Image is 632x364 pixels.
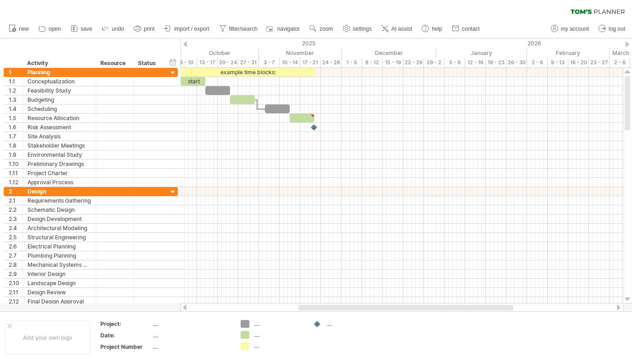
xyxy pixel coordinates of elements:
div: 2.4 [9,224,22,232]
div: 1.11 [9,169,22,177]
div: 2.8 [9,260,22,269]
span: zoom [319,26,333,32]
div: 1.6 [9,123,22,132]
div: 1 [9,68,22,77]
div: 13 - 17 [197,58,218,67]
div: Project: [100,320,151,328]
div: 2.10 [9,279,22,287]
span: undo [112,26,124,32]
div: Date: [100,331,151,339]
div: 22 - 26 [403,58,424,67]
div: 1.5 [9,114,22,122]
a: zoom [307,23,335,35]
div: 2 - 6 [527,58,548,67]
a: import / export [162,23,212,35]
div: Activity [27,59,91,68]
div: .... [254,331,304,339]
div: 19 - 23 [486,58,506,67]
span: new [19,26,29,32]
div: Conceptualization [27,77,91,86]
div: .... [153,320,230,328]
div: 1.8 [9,141,22,150]
div: 1.7 [9,132,22,141]
div: Final Design Approval [27,297,91,306]
a: filter/search [217,23,260,35]
div: 1.1 [9,77,22,86]
div: Preliminary Drawings [27,160,91,168]
span: my account [561,26,589,32]
div: 6 - 10 [176,58,197,67]
div: 24 - 28 [321,58,341,67]
div: Risk Assessment [27,123,91,132]
span: AI assist [391,26,412,32]
div: 2.1 [9,196,22,205]
div: 1.10 [9,160,22,168]
div: Resource Allocation [27,114,91,122]
div: Interior Design [27,270,91,278]
div: Approval Process [27,178,91,187]
div: example time blocks: [181,68,315,77]
div: Structural Engineering [27,233,91,242]
a: log out [596,23,628,35]
div: 2.6 [9,242,22,251]
span: contact [462,26,480,32]
div: Schematic Design [27,205,91,214]
div: 20 - 24 [218,58,238,67]
div: Site Analysis [27,132,91,141]
div: .... [254,320,304,328]
div: 3 - 7 [259,58,280,67]
div: Project Number [100,343,151,351]
a: save [68,23,95,35]
div: Design Development [27,215,91,223]
div: Environmental Study [27,150,91,159]
a: help [419,23,445,35]
span: help [432,26,442,32]
a: new [6,23,32,35]
div: Design Review [27,288,91,297]
div: 27 - 31 [238,58,259,67]
div: Budgeting [27,95,91,104]
div: .... [254,342,304,350]
div: 1.3 [9,95,22,104]
a: print [132,23,157,35]
a: my account [549,23,592,35]
div: Resource [100,59,128,68]
span: filter/search [229,26,258,32]
div: 15 - 19 [383,58,403,67]
div: 2.11 [9,288,22,297]
a: undo [99,23,127,35]
div: October 2025 [164,48,259,58]
a: contact [450,23,483,35]
div: 2.12 [9,297,22,306]
div: November 2025 [259,48,341,58]
div: 26 - 30 [506,58,527,67]
div: 29 - 2 [424,58,445,67]
a: AI assist [379,23,415,35]
div: February 2026 [527,48,610,58]
div: 2 - 6 [610,58,630,67]
div: 2.5 [9,233,22,242]
span: print [144,26,154,32]
span: settings [353,26,372,32]
div: January 2026 [436,48,527,58]
div: Add your own logo [5,320,90,355]
div: 16 - 20 [568,58,589,67]
div: 1.9 [9,150,22,159]
div: 1 - 5 [341,58,362,67]
div: 8 - 12 [362,58,383,67]
div: Design [27,187,91,196]
div: 23 - 27 [589,58,610,67]
div: 1.4 [9,105,22,113]
div: Feasibility Study [27,86,91,95]
a: navigator [265,23,302,35]
span: navigator [277,26,300,32]
div: 2.7 [9,251,22,260]
a: open [36,23,64,35]
div: 1.12 [9,178,22,187]
div: 2.2 [9,205,22,214]
div: Project Charter [27,169,91,177]
div: start [181,77,205,86]
div: 17 - 21 [300,58,321,67]
span: log out [609,26,625,32]
div: .... [153,331,230,339]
